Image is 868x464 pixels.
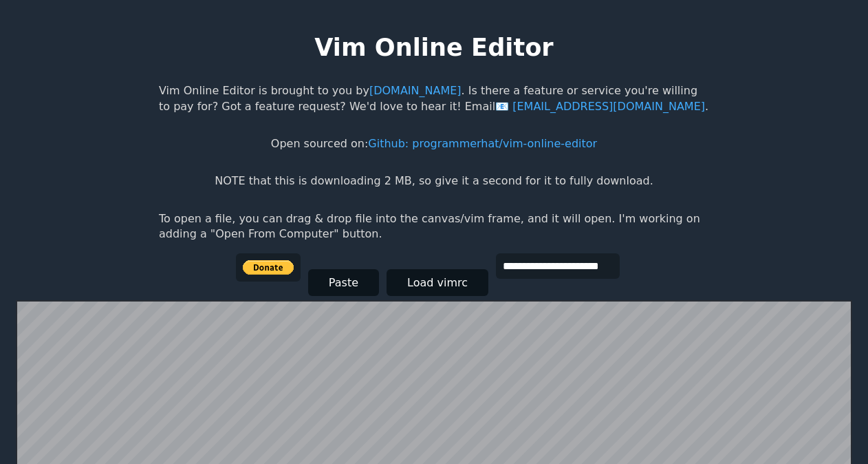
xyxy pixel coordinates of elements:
p: Vim Online Editor is brought to you by . Is there a feature or service you're willing to pay for?... [159,83,709,114]
a: [EMAIL_ADDRESS][DOMAIN_NAME] [495,100,705,113]
button: Load vimrc [387,269,488,296]
p: To open a file, you can drag & drop file into the canvas/vim frame, and it will open. I'm working... [159,211,709,242]
a: Github: programmerhat/vim-online-editor [368,137,597,150]
p: NOTE that this is downloading 2 MB, so give it a second for it to fully download. [215,173,653,189]
h1: Vim Online Editor [314,30,553,64]
p: Open sourced on: [271,136,597,151]
a: [DOMAIN_NAME] [369,84,462,97]
button: Paste [308,269,379,296]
